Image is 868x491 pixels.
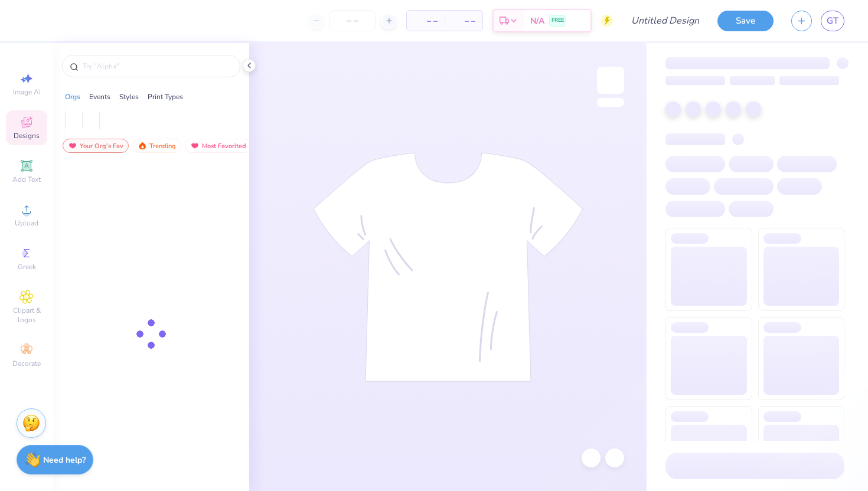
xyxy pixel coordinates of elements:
span: Decorate [12,359,41,368]
span: Add Text [12,175,41,184]
span: Upload [15,218,38,228]
a: GT [821,11,844,31]
div: Print Types [148,91,183,102]
div: Your Org's Fav [63,139,129,153]
input: Untitled Design [622,9,709,32]
span: FREE [552,17,564,25]
input: – – [329,10,376,31]
div: Trending [132,139,181,153]
div: Styles [119,91,139,102]
div: Most Favorited [185,139,252,153]
strong: Need help? [43,454,86,466]
span: Greek [18,262,36,271]
span: Image AI [13,87,41,97]
img: trending.gif [138,142,147,150]
img: tee-skeleton.svg [313,152,583,382]
div: Events [89,91,110,102]
span: Designs [14,131,40,140]
div: Orgs [65,91,80,102]
button: Save [717,11,774,31]
img: most_fav.gif [68,142,77,150]
img: most_fav.gif [190,142,200,150]
input: Try "Alpha" [81,60,233,72]
span: GT [827,14,838,28]
span: – – [414,15,438,27]
span: N/A [530,15,544,27]
span: – – [452,15,475,27]
span: Clipart & logos [6,306,47,325]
